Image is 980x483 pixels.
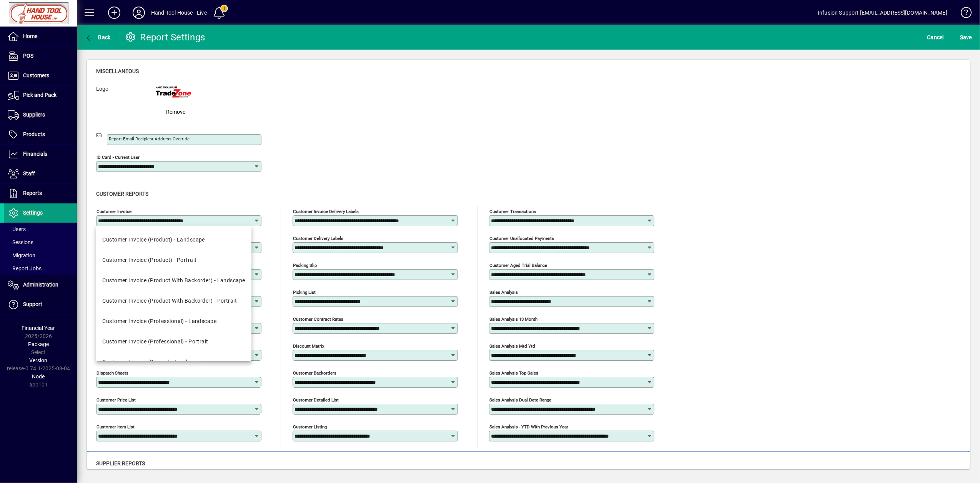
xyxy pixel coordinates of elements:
span: Sessions [8,239,33,245]
span: POS [23,53,33,59]
mat-label: Packing Slip [293,263,317,268]
mat-option: Customer Invoice (Professional) - Portrait [96,331,251,352]
a: Report Jobs [4,262,77,275]
mat-label: Customer transactions [489,209,536,214]
a: Reports [4,184,77,203]
mat-option: Customer Invoice (Product With Backorder) - Portrait [96,291,251,311]
span: Report Jobs [8,265,42,271]
mat-option: Customer Invoice (Product) - Landscape [96,230,251,250]
a: Administration [4,275,77,295]
a: Users [4,223,77,236]
span: Miscellaneous [96,68,139,74]
div: Customer Invoice (Service) - Landscape [102,358,203,366]
a: Pick and Pack [4,86,77,105]
button: Profile [126,6,151,20]
mat-label: Sales analysis top sales [489,370,538,376]
mat-label: ID Card - Current User [97,155,140,160]
span: Administration [23,281,58,288]
mat-label: Customer aged trial balance [489,263,547,268]
mat-label: Sales analysis 13 month [489,316,537,322]
span: Node [32,373,45,380]
mat-label: Picking List [293,290,316,295]
div: Customer Invoice (Professional) - Portrait [102,338,208,346]
span: Support [23,301,42,307]
span: Products [23,131,45,137]
span: Financials [23,151,47,157]
a: Knowledge Base [955,2,970,27]
a: POS [4,47,77,66]
div: Customer Invoice (Product With Backorder) - Landscape [102,276,245,285]
span: Suppliers [23,112,45,118]
span: Pick and Pack [23,92,57,98]
mat-label: Customer Backorders [293,370,336,376]
mat-label: Customer Contract Rates [293,316,343,322]
span: Home [23,33,37,39]
mat-label: Customer Listing [293,424,327,430]
a: Financials [4,145,77,164]
a: Customers [4,66,77,85]
span: Migration [8,252,35,258]
mat-option: Customer Invoice (Product With Backorder) - Landscape [96,270,251,291]
span: Version [30,357,48,363]
span: Staff [23,170,35,177]
mat-label: Report Email Recipient Address Override [109,136,190,142]
span: Remove [161,108,185,116]
div: Hand Tool House - Live [151,7,207,19]
a: Suppliers [4,105,77,125]
mat-label: Sales analysis mtd ytd [489,343,535,349]
span: Customer reports [96,191,148,197]
mat-option: Customer Invoice (Product) - Portrait [96,250,251,270]
app-page-header-button: Back [77,30,119,44]
mat-label: Dispatch sheets [97,370,128,376]
span: Reports [23,190,42,196]
span: Customers [23,72,49,78]
a: Sessions [4,236,77,249]
button: Remove [158,102,188,116]
a: Support [4,295,77,314]
span: Supplier reports [96,460,145,466]
mat-label: Sales analysis [489,290,518,295]
mat-label: Customer invoice delivery labels [293,209,359,214]
div: Customer Invoice (Professional) - Landscape [102,317,216,325]
mat-label: Customer unallocated payments [489,236,554,241]
span: Users [8,226,26,232]
mat-label: Customer delivery labels [293,236,343,241]
mat-label: Customer Detailed List [293,397,339,403]
span: Financial Year [22,325,55,331]
a: Migration [4,249,77,262]
span: Back [85,34,111,40]
span: S [960,34,963,40]
div: Infusion Support [EMAIL_ADDRESS][DOMAIN_NAME] [818,7,947,19]
a: Staff [4,164,77,183]
button: Back [83,30,113,44]
span: Package [28,341,49,347]
div: Customer Invoice (Product) - Portrait [102,256,196,264]
span: ave [960,31,972,43]
button: Cancel [925,30,946,44]
span: Cancel [927,31,944,43]
mat-label: Customer invoice [97,209,131,214]
button: Save [958,30,974,44]
mat-label: Sales analysis dual date range [489,397,551,403]
a: Products [4,125,77,144]
mat-label: Sales analysis - YTD with previous year [489,424,568,430]
label: Logo [90,85,149,116]
mat-label: Discount Matrix [293,343,324,349]
button: Add [102,6,126,20]
mat-option: Customer Invoice (Service) - Landscape [96,352,251,372]
div: Report Settings [125,31,205,43]
mat-label: Customer Item List [97,424,135,430]
mat-option: Customer Invoice (Professional) - Landscape [96,311,251,331]
mat-label: Customer Price List [97,397,136,403]
a: Home [4,27,77,46]
div: Customer Invoice (Product) - Landscape [102,236,205,244]
div: Customer Invoice (Product With Backorder) - Portrait [102,297,237,305]
span: Settings [23,210,43,216]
